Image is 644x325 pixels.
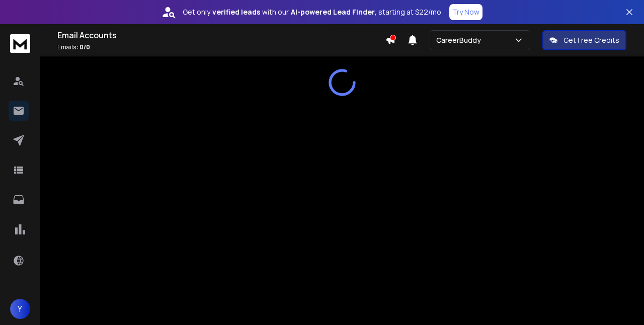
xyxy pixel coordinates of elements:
[291,7,376,17] strong: AI-powered Lead Finder,
[57,43,385,51] p: Emails :
[183,7,441,17] p: Get only with our starting at $22/mo
[10,299,30,319] button: Y
[10,34,30,53] img: logo
[436,35,485,45] p: CareerBuddy
[563,35,619,45] p: Get Free Credits
[57,29,385,41] h1: Email Accounts
[542,30,626,50] button: Get Free Credits
[452,7,479,17] p: Try Now
[212,7,260,17] strong: verified leads
[79,43,90,51] span: 0 / 0
[449,4,482,20] button: Try Now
